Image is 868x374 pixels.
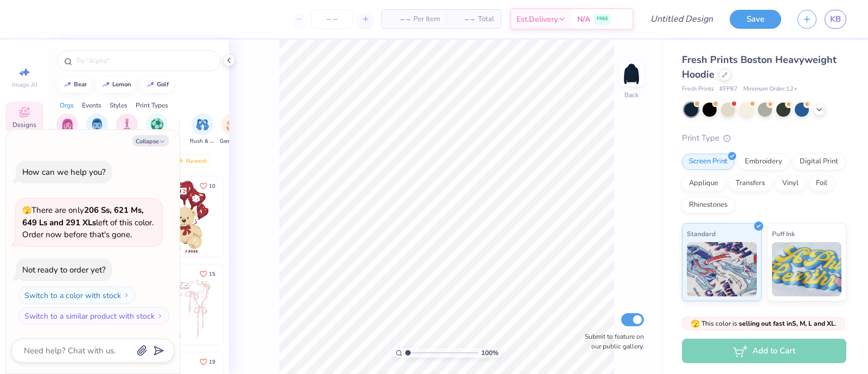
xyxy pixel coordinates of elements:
[121,118,133,131] img: Club Image
[116,113,138,145] button: filter button
[91,118,103,131] img: Fraternity Image
[140,77,174,93] button: golf
[195,354,220,369] button: Like
[85,113,110,145] button: filter button
[209,359,215,365] span: 19
[825,10,846,29] a: KB
[719,85,738,94] span: # FP87
[453,14,475,25] span: – –
[136,100,168,110] div: Print Types
[388,14,410,25] span: – –
[220,137,245,145] span: Game Day
[190,113,215,145] div: filter for Rush & Bid
[101,81,110,88] img: trend_line.gif
[143,264,224,345] img: 83dda5b0-2158-48ca-832c-f6b4ef4c4536
[146,81,155,88] img: trend_line.gif
[112,81,131,87] div: lemon
[61,118,74,131] img: Sorority Image
[22,205,31,215] span: 🫣
[481,348,499,358] span: 100 %
[63,81,72,88] img: trend_line.gif
[311,9,353,29] input: – –
[157,313,163,319] img: Switch to a similar product with stock
[157,81,169,87] div: golf
[682,132,846,144] div: Print Type
[682,154,735,170] div: Screen Print
[642,8,722,30] input: Untitled Design
[195,267,220,281] button: Like
[22,205,154,240] span: There are only left of this color. Order now before that's gone.
[151,118,163,131] img: Sports Image
[687,242,757,296] img: Standard
[682,175,725,192] div: Applique
[143,176,224,257] img: 587403a7-0594-4a7f-b2bd-0ca67a3ff8dd
[190,113,215,145] button: filter button
[516,14,558,25] span: Est. Delivery
[729,175,772,192] div: Transfers
[18,287,136,304] button: Switch to a color with stock
[793,154,845,170] div: Digital Print
[209,183,215,189] span: 10
[12,80,37,89] span: Image AI
[74,81,87,87] div: bear
[691,319,700,329] span: 🫣
[132,135,169,147] button: Collapse
[478,14,494,25] span: Total
[691,319,837,328] span: This color is .
[621,63,642,85] img: Back
[22,205,144,228] strong: 206 Ss, 621 Ms, 649 Ls and 291 XLs
[682,53,837,81] span: Fresh Prints Boston Heavyweight Hoodie
[116,113,138,145] div: filter for Club
[56,113,78,145] button: filter button
[220,113,245,145] button: filter button
[772,242,842,296] img: Puff Ink
[224,176,304,257] img: e74243e0-e378-47aa-a400-bc6bcb25063a
[190,137,215,145] span: Rush & Bid
[772,228,795,239] span: Puff Ink
[224,264,304,345] img: d12a98c7-f0f7-4345-bf3a-b9f1b718b86e
[682,197,735,213] div: Rhinestones
[56,113,78,145] div: filter for Sorority
[22,264,106,275] div: Not ready to order yet?
[209,271,215,277] span: 15
[60,100,74,110] div: Orgs
[738,154,789,170] div: Embroidery
[57,77,92,93] button: bear
[743,85,797,94] span: Minimum Order: 12 +
[82,100,101,110] div: Events
[830,13,841,26] span: KB
[579,332,644,351] label: Submit to feature on our public gallery.
[226,118,239,131] img: Game Day Image
[597,15,608,23] span: FREE
[146,113,168,145] button: filter button
[95,77,136,93] button: lemon
[146,113,168,145] div: filter for Sports
[730,10,781,29] button: Save
[682,85,714,94] span: Fresh Prints
[18,307,169,325] button: Switch to a similar product with stock
[196,118,209,131] img: Rush & Bid Image
[577,14,590,25] span: N/A
[413,14,440,25] span: Per Item
[739,319,835,328] strong: selling out fast in S, M, L and XL
[170,154,212,167] div: Newest
[85,113,110,145] div: filter for Fraternity
[75,55,214,66] input: Try "Alpha"
[624,90,639,100] div: Back
[220,113,245,145] div: filter for Game Day
[123,292,130,299] img: Switch to a color with stock
[195,179,220,193] button: Like
[22,167,106,178] div: How can we help you?
[775,175,806,192] div: Vinyl
[110,100,127,110] div: Styles
[809,175,834,192] div: Foil
[687,228,716,239] span: Standard
[12,121,36,129] span: Designs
